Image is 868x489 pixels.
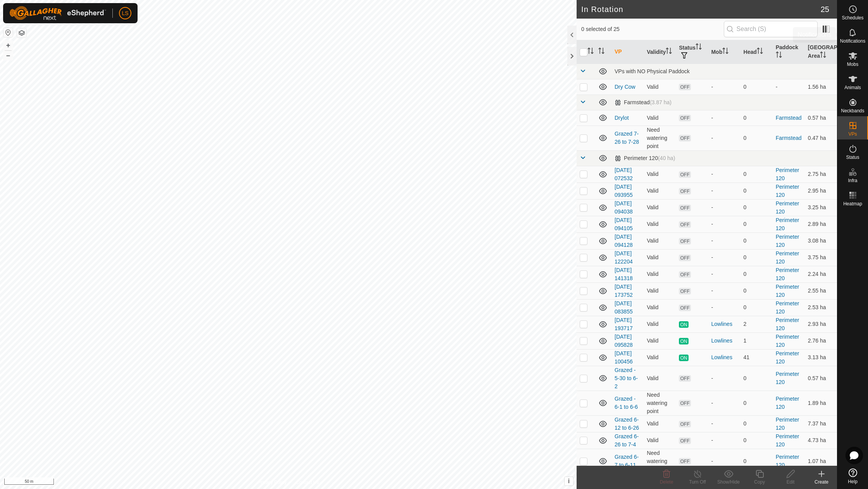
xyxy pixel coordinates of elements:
[776,267,799,281] a: Perimeter 120
[3,41,13,50] button: +
[741,299,773,316] td: 0
[805,366,837,391] td: 0.57 ha
[776,317,799,331] a: Perimeter 120
[843,201,862,206] span: Heatmap
[837,465,868,487] a: Help
[711,436,737,444] div: -
[711,399,737,407] div: -
[598,49,604,55] p-sorticon: Activate to sort
[644,316,676,332] td: Valid
[711,353,737,362] div: Lowlines
[615,184,633,198] a: [DATE] 093955
[805,415,837,432] td: 7.37 ha
[711,374,737,382] div: -
[805,110,837,126] td: 0.57 ha
[644,249,676,266] td: Valid
[644,366,676,391] td: Valid
[773,40,805,64] th: Paddock
[568,478,570,484] span: i
[741,282,773,299] td: 0
[666,49,672,55] p-sorticon: Activate to sort
[679,205,691,211] span: OFF
[611,40,644,64] th: VP
[724,21,818,37] input: Search (S)
[615,167,633,181] a: [DATE] 072532
[776,53,782,59] p-sorticon: Activate to sort
[615,68,834,74] div: VPs with NO Physical Paddock
[776,284,799,298] a: Perimeter 120
[805,216,837,232] td: 2.89 ha
[679,221,691,228] span: OFF
[711,270,737,278] div: -
[615,234,633,248] a: [DATE] 094128
[776,350,799,365] a: Perimeter 120
[848,479,858,484] span: Help
[711,203,737,212] div: -
[615,454,639,468] a: Grazed 6-7 to 6-11
[644,166,676,183] td: Valid
[776,234,799,248] a: Perimeter 120
[644,232,676,249] td: Valid
[776,250,799,265] a: Perimeter 120
[615,350,633,365] a: [DATE] 100456
[679,375,691,382] span: OFF
[741,249,773,266] td: 0
[776,167,799,181] a: Perimeter 120
[841,108,864,113] span: Neckbands
[711,337,737,345] div: Lowlines
[679,421,691,427] span: OFF
[644,40,676,64] th: Validity
[696,45,702,51] p-sorticon: Activate to sort
[847,62,858,67] span: Mobs
[741,110,773,126] td: 0
[679,400,691,406] span: OFF
[296,479,319,486] a: Contact Us
[615,99,672,106] div: Farmstead
[776,396,799,410] a: Perimeter 120
[840,39,865,43] span: Notifications
[615,250,633,265] a: [DATE] 122204
[776,217,799,231] a: Perimeter 120
[805,249,837,266] td: 3.75 ha
[805,199,837,216] td: 3.25 ha
[644,216,676,232] td: Valid
[9,6,106,20] img: Gallagher Logo
[741,349,773,366] td: 41
[644,349,676,366] td: Valid
[848,178,857,183] span: Infra
[805,332,837,349] td: 2.76 ha
[650,99,672,105] span: (3.87 ha)
[805,349,837,366] td: 3.13 ha
[776,135,802,141] a: Farmstead
[711,187,737,195] div: -
[615,84,635,90] a: Dry Cow
[711,457,737,465] div: -
[615,334,633,348] a: [DATE] 095828
[805,432,837,449] td: 4.73 ha
[776,334,799,348] a: Perimeter 120
[679,271,691,278] span: OFF
[679,305,691,311] span: OFF
[644,110,676,126] td: Valid
[805,126,837,150] td: 0.47 ha
[805,166,837,183] td: 2.75 ha
[3,28,13,37] button: Reset Map
[711,320,737,328] div: Lowlines
[679,338,688,344] span: ON
[644,79,676,95] td: Valid
[711,83,737,91] div: -
[741,216,773,232] td: 0
[679,238,691,244] span: OFF
[615,317,633,331] a: [DATE] 193717
[744,479,775,486] div: Copy
[581,25,724,33] span: 0 selected of 25
[776,184,799,198] a: Perimeter 120
[658,155,675,161] span: (40 ha)
[776,200,799,215] a: Perimeter 120
[679,84,691,90] span: OFF
[615,433,639,448] a: Grazed 6-26 to 7-4
[17,28,26,38] button: Map Layers
[806,479,837,486] div: Create
[644,266,676,282] td: Valid
[776,454,799,468] a: Perimeter 120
